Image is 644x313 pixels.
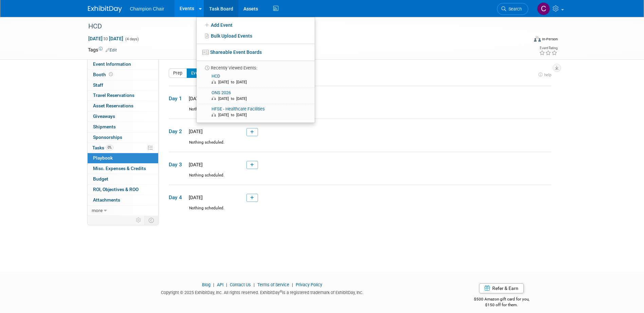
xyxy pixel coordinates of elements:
div: Nothing scheduled. [169,172,551,184]
span: Day 2 [169,128,186,135]
a: Privacy Policy [296,282,322,287]
span: [DATE] [DATE] [88,36,124,42]
span: Day 1 [169,95,186,102]
a: Attachments [88,195,158,205]
span: ROI, Objectives & ROO [93,187,139,192]
span: Booth [93,72,114,77]
span: (4 days) [125,37,139,41]
a: Asset Reservations [88,101,158,111]
a: Terms of Service [257,282,289,287]
span: [DATE] [187,129,203,134]
span: Champion Chair [130,6,164,12]
img: Format-Inperson.png [534,36,541,42]
span: help [544,72,551,77]
span: Travel Reservations [93,92,134,98]
a: ONS 2026 [DATE] to [DATE] [199,88,312,104]
span: Day 4 [169,194,186,201]
td: Personalize Event Tab Strip [133,216,145,225]
a: Add Event [197,20,315,30]
button: Event [187,68,207,78]
sup: ® [280,290,282,293]
span: Search [506,6,522,12]
a: Travel Reservations [88,90,158,101]
span: Tasks [92,145,113,150]
span: [DATE] to [DATE] [218,113,250,117]
span: | [252,282,256,287]
a: Refer & Earn [479,283,524,293]
span: | [211,282,216,287]
span: | [290,282,295,287]
span: Event Information [93,61,131,67]
img: ExhibitDay [88,6,122,13]
a: Shareable Event Boards [197,46,315,58]
li: Recently Viewed Events: [197,61,315,71]
span: Attachments [93,197,120,203]
span: Playbook [93,155,113,161]
div: $150 off for them. [447,302,556,308]
div: Nothing scheduled. [169,205,551,217]
a: Bulk Upload Events [197,30,315,41]
span: Misc. Expenses & Credits [93,166,146,171]
a: Sponsorships [88,132,158,143]
div: In-Person [542,37,558,42]
span: Budget [93,176,108,182]
a: Playbook [88,153,158,163]
span: to [103,36,109,41]
a: more [88,206,158,216]
div: Nothing scheduled. [169,140,551,151]
img: seventboard-3.png [202,50,209,55]
a: Booth [88,70,158,80]
span: Giveaways [93,113,115,119]
span: [DATE] [187,162,203,167]
span: Shipments [93,124,116,129]
span: [DATE] to [DATE] [218,97,250,101]
span: Sponsorships [93,134,122,140]
a: HFSE - Healthcare Facilities [DATE] to [DATE] [199,104,312,120]
a: Misc. Expenses & Credits [88,164,158,174]
button: Prep [169,68,187,78]
a: Edit [106,48,117,53]
td: Toggle Event Tabs [144,216,158,225]
span: | [224,282,229,287]
span: [DATE] [187,195,203,200]
a: Event Information [88,59,158,69]
span: Staff [93,82,103,88]
a: Blog [202,282,210,287]
a: Shipments [88,122,158,132]
div: $500 Amazon gift card for you, [447,292,556,308]
img: Chris Kiscellus [537,2,550,15]
span: Asset Reservations [93,103,133,108]
a: Contact Us [230,282,251,287]
div: Event Format [488,35,558,45]
span: more [92,208,103,213]
a: Search [497,3,528,15]
span: Booth not reserved yet [108,72,114,77]
div: Nothing scheduled. [169,106,551,118]
a: Giveaways [88,111,158,122]
span: [DATE] [187,96,203,101]
a: Budget [88,174,158,184]
div: Event Rating [539,46,557,50]
a: Tasks0% [88,143,158,153]
a: Staff [88,80,158,90]
span: 0% [106,145,113,150]
div: Copyright © 2025 ExhibitDay, Inc. All rights reserved. ExhibitDay is a registered trademark of Ex... [88,288,437,296]
a: ROI, Objectives & ROO [88,185,158,195]
div: HCD [86,20,518,33]
a: API [217,282,223,287]
a: HCD [DATE] to [DATE] [199,71,312,87]
span: [DATE] to [DATE] [218,80,250,84]
span: Day 3 [169,161,186,168]
td: Tags [88,46,117,53]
